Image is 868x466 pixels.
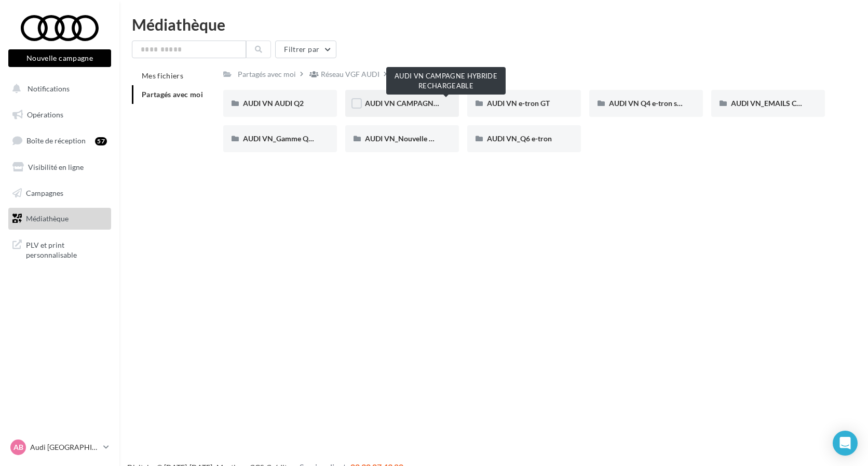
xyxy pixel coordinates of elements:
[26,214,69,223] span: Médiathèque
[275,41,336,58] button: Filtrer par
[6,208,113,230] a: Médiathèque
[28,84,70,93] span: Notifications
[26,238,107,260] span: PLV et print personnalisable
[487,134,552,143] span: AUDI VN_Q6 e-tron
[26,188,63,197] span: Campagnes
[8,49,111,67] button: Nouvelle campagne
[6,104,113,126] a: Opérations
[6,156,113,178] a: Visibilité en ligne
[28,163,84,171] span: Visibilité en ligne
[321,69,379,79] div: Réseau VGF AUDI
[6,234,113,264] a: PLV et print personnalisable
[609,99,706,108] span: AUDI VN Q4 e-tron sans offre
[6,182,113,204] a: Campagnes
[30,442,99,452] p: Audi [GEOGRAPHIC_DATA]
[8,437,111,457] a: AB Audi [GEOGRAPHIC_DATA]
[26,136,86,145] span: Boîte de réception
[238,69,296,79] div: Partagés avec moi
[27,110,63,119] span: Opérations
[487,99,550,108] span: AUDI VN e-tron GT
[365,99,528,108] span: AUDI VN CAMPAGNE HYBRIDE RECHARGEABLE
[833,431,858,456] div: Open Intercom Messenger
[142,90,203,99] span: Partagés avec moi
[386,67,506,95] div: AUDI VN CAMPAGNE HYBRIDE RECHARGEABLE
[731,99,840,108] span: AUDI VN_EMAILS COMMANDES
[243,99,304,108] span: AUDI VN AUDI Q2
[142,71,183,80] span: Mes fichiers
[243,134,334,143] span: AUDI VN_Gamme Q8 e-tron
[132,17,856,32] div: Médiathèque
[95,137,107,145] div: 57
[13,442,23,452] span: AB
[6,78,109,100] button: Notifications
[6,129,113,152] a: Boîte de réception57
[365,134,460,143] span: AUDI VN_Nouvelle A6 e-tron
